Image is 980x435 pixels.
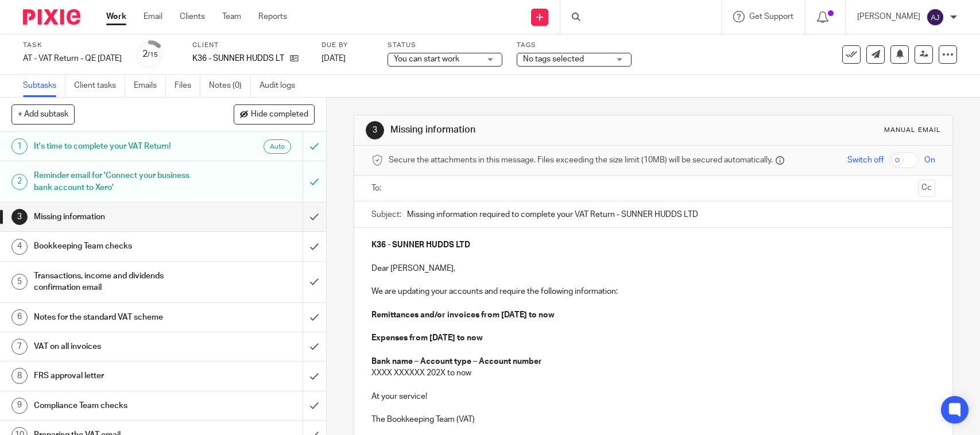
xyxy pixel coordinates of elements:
[884,126,941,135] div: Manual email
[847,154,884,166] span: Switch off
[34,338,206,355] h1: VAT on all invoices
[857,11,920,22] p: [PERSON_NAME]
[222,11,241,22] a: Team
[517,41,632,50] label: Tags
[258,11,287,22] a: Reports
[34,309,206,326] h1: Notes for the standard VAT scheme
[11,104,75,124] button: + Add subtask
[11,309,28,325] div: 6
[34,267,206,297] h1: Transactions, income and dividends confirmation email
[371,286,935,297] p: We are updating your accounts and require the following information:
[11,368,28,384] div: 8
[34,138,206,155] h1: It's time to complete your VAT Return!
[389,154,773,166] span: Secure the attachments in this message. Files exceeding the size limit (10MB) will be secured aut...
[371,391,935,402] p: At your service!
[11,274,28,290] div: 5
[192,53,284,64] p: K36 - SUNNER HUDDS LTD
[371,334,483,342] strong: Expenses from [DATE] to now
[924,154,935,166] span: On
[523,55,584,63] span: No tags selected
[371,241,470,249] strong: K36 - SUNNER HUDDS LTD
[11,209,28,225] div: 3
[34,167,206,196] h1: Reminder email for 'Connect your business bank account to Xero'
[134,75,166,97] a: Emails
[926,8,944,26] img: svg%3E
[371,209,401,220] label: Subject:
[321,55,346,63] span: [DATE]
[371,358,542,366] strong: Bank name – Account type – Account number
[144,11,162,22] a: Email
[106,11,126,22] a: Work
[366,121,384,139] div: 3
[388,41,502,50] label: Status
[180,11,205,22] a: Clients
[34,397,206,414] h1: Compliance Team checks
[23,53,122,64] div: AT - VAT Return - QE [DATE]
[11,339,28,355] div: 7
[251,110,308,119] span: Hide completed
[74,75,125,97] a: Client tasks
[23,75,65,97] a: Subtasks
[148,52,158,58] small: /15
[234,104,315,124] button: Hide completed
[321,41,373,50] label: Due by
[34,367,206,384] h1: FRS approval letter
[209,75,251,97] a: Notes (0)
[371,182,384,194] label: To:
[11,398,28,414] div: 9
[11,138,28,154] div: 1
[918,180,935,197] button: Cc
[749,13,793,21] span: Get Support
[371,414,935,425] p: The Bookkeeping Team (VAT)
[259,75,304,97] a: Audit logs
[34,238,206,255] h1: Bookkeeping Team checks
[23,9,80,25] img: Pixie
[192,41,307,50] label: Client
[264,139,291,154] div: Auto
[34,208,206,226] h1: Missing information
[390,124,678,136] h1: Missing information
[23,41,122,50] label: Task
[394,55,459,63] span: You can start work
[371,263,935,274] p: Dear [PERSON_NAME],
[175,75,200,97] a: Files
[11,174,28,190] div: 2
[371,311,555,319] strong: Remittances and/or invoices from [DATE] to now
[371,367,935,379] p: XXXX XXXXXX 202X to now
[142,48,158,61] div: 2
[11,239,28,255] div: 4
[23,53,122,64] div: AT - VAT Return - QE 31-08-2025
